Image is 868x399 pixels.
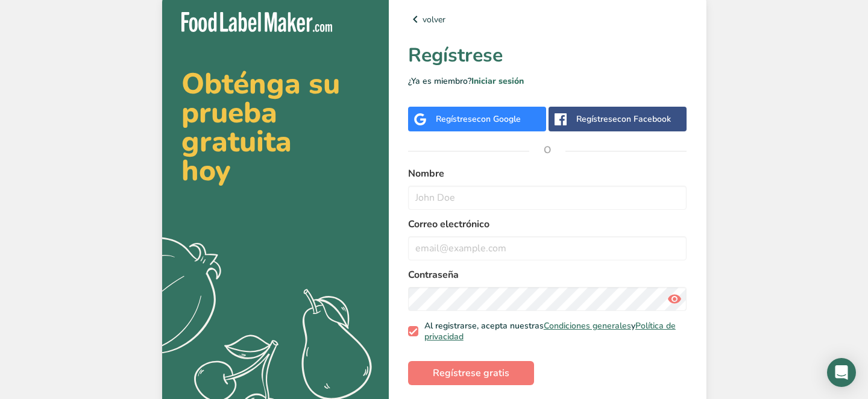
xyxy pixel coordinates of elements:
[433,366,509,380] span: Regístrese gratis
[408,361,534,385] button: Regístrese gratis
[408,75,687,87] p: ¿Ya es miembro?
[436,113,521,125] div: Regístrese
[408,217,687,231] label: Correo electrónico
[418,321,682,342] span: Al registrarse, acepta nuestras y
[181,12,332,32] img: Food Label Maker
[408,12,687,27] a: volver
[827,358,856,387] div: Open Intercom Messenger
[408,166,687,181] label: Nombre
[477,113,521,125] span: con Google
[529,132,565,168] span: O
[471,75,524,87] a: Iniciar sesión
[424,320,676,342] a: Política de privacidad
[544,320,631,331] a: Condiciones generales
[181,69,370,185] h2: Obténga su prueba gratuita hoy
[408,41,687,70] h1: Regístrese
[617,113,671,125] span: con Facebook
[408,186,687,210] input: John Doe
[408,236,687,260] input: email@example.com
[576,113,671,125] div: Regístrese
[408,268,687,282] label: Contraseña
